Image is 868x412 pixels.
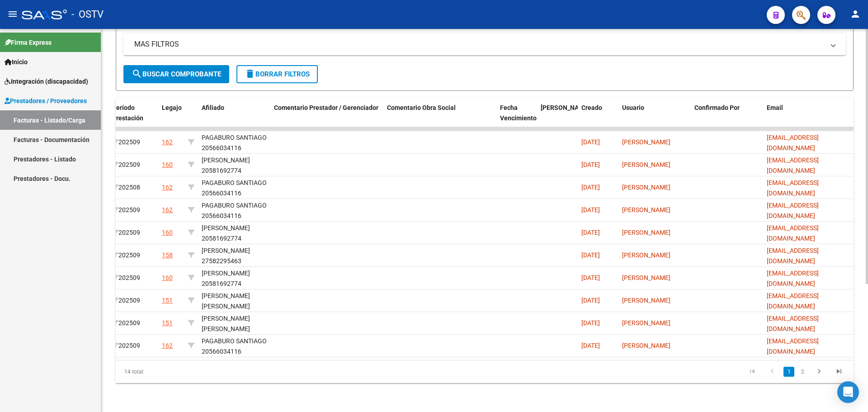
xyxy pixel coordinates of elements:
[202,268,267,289] div: [PERSON_NAME] 20581692774
[830,367,848,377] a: go to last page
[581,251,600,259] span: [DATE]
[581,274,600,281] span: [DATE]
[767,315,819,332] span: [EMAIL_ADDRESS][DOMAIN_NAME]
[811,367,828,377] a: go to next page
[383,98,496,138] datatable-header-cell: Comentario Obra Social
[622,229,670,236] span: [PERSON_NAME]
[162,318,173,328] div: 151
[270,98,383,138] datatable-header-cell: Comentario Prestador / Gerenciador
[622,319,670,327] span: [PERSON_NAME]
[622,184,670,191] span: [PERSON_NAME]
[581,161,600,168] span: [DATE]
[581,229,600,236] span: [DATE]
[112,206,140,213] span: 202509
[245,68,255,79] mat-icon: delete
[202,104,224,111] span: Afiliado
[767,224,819,242] span: [EMAIL_ADDRESS][DOMAIN_NAME]
[622,161,670,168] span: [PERSON_NAME]
[581,297,600,304] span: [DATE]
[112,104,143,122] span: Período Prestación
[112,161,140,168] span: 202509
[162,182,173,193] div: 162
[767,292,819,310] span: [EMAIL_ADDRESS][DOMAIN_NAME]
[162,160,173,170] div: 160
[578,98,618,138] datatable-header-cell: Creado
[767,179,819,197] span: [EMAIL_ADDRESS][DOMAIN_NAME]
[581,342,600,349] span: [DATE]
[202,133,267,153] div: PAGABURO SANTIAGO 20566034116
[767,202,819,219] span: [EMAIL_ADDRESS][DOMAIN_NAME]
[123,33,846,55] mat-expansion-panel-header: MAS FILTROS
[112,319,140,327] span: 202509
[162,250,173,260] div: 158
[622,206,670,213] span: [PERSON_NAME]
[202,291,267,322] div: [PERSON_NAME] [PERSON_NAME] 20568013728
[236,65,318,83] button: Borrar Filtros
[112,342,140,349] span: 202509
[767,134,819,152] span: [EMAIL_ADDRESS][DOMAIN_NAME]
[797,367,808,377] a: 2
[71,5,104,24] span: - OSTV
[5,57,28,67] span: Inicio
[112,297,140,304] span: 202509
[202,246,267,266] div: [PERSON_NAME] 27582295463
[5,76,88,86] span: Integración (discapacidad)
[541,104,590,111] span: [PERSON_NAME]
[158,98,184,138] datatable-header-cell: Legajo
[112,274,140,281] span: 202509
[112,138,140,146] span: 202509
[162,227,173,238] div: 160
[5,96,87,106] span: Prestadores / Proveedores
[162,295,173,306] div: 151
[767,156,819,174] span: [EMAIL_ADDRESS][DOMAIN_NAME]
[112,229,140,236] span: 202509
[5,38,52,47] span: Firma Express
[767,337,819,355] span: [EMAIL_ADDRESS][DOMAIN_NAME]
[274,104,378,111] span: Comentario Prestador / Gerenciador
[7,9,18,19] mat-icon: menu
[112,251,140,259] span: 202509
[132,68,142,79] mat-icon: search
[618,98,691,138] datatable-header-cell: Usuario
[537,98,578,138] datatable-header-cell: Fecha Confimado
[496,98,537,138] datatable-header-cell: Fecha Vencimiento
[622,342,670,349] span: [PERSON_NAME]
[763,98,854,138] datatable-header-cell: Email
[581,319,600,327] span: [DATE]
[581,206,600,213] span: [DATE]
[622,274,670,281] span: [PERSON_NAME]
[387,104,456,111] span: Comentario Obra Social
[850,9,861,19] mat-icon: person
[162,205,173,215] div: 162
[162,137,173,147] div: 162
[123,65,229,83] button: Buscar Comprobante
[198,98,270,138] datatable-header-cell: Afiliado
[783,367,794,377] a: 1
[581,184,600,191] span: [DATE]
[162,104,182,111] span: Legajo
[202,336,267,357] div: PAGABURO SANTIAGO 20566034116
[694,104,740,111] span: Confirmado Por
[767,104,783,111] span: Email
[744,367,761,377] a: go to first page
[132,70,221,78] span: Buscar Comprobante
[245,70,310,78] span: Borrar Filtros
[116,360,262,383] div: 14 total
[202,223,267,244] div: [PERSON_NAME] 20581692774
[691,98,763,138] datatable-header-cell: Confirmado Por
[202,200,267,221] div: PAGABURO SANTIAGO 20566034116
[108,98,158,138] datatable-header-cell: Período Prestación
[202,155,267,176] div: [PERSON_NAME] 20581692774
[782,364,796,379] li: page 1
[796,364,809,379] li: page 2
[202,178,267,199] div: PAGABURO SANTIAGO 20566034116
[581,138,600,146] span: [DATE]
[622,138,670,146] span: [PERSON_NAME]
[162,273,173,283] div: 160
[112,184,140,191] span: 202508
[162,341,173,351] div: 162
[837,381,859,403] div: Open Intercom Messenger
[764,367,781,377] a: go to previous page
[202,313,267,344] div: [PERSON_NAME] [PERSON_NAME] 20568013728
[581,104,602,111] span: Creado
